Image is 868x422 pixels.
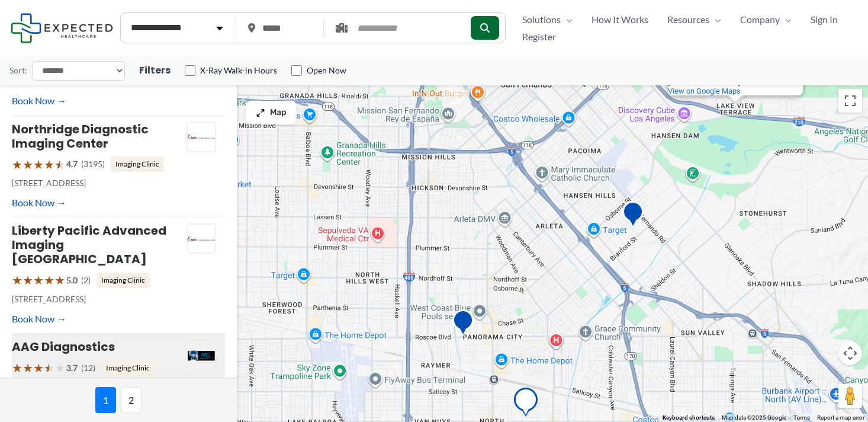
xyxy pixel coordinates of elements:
[12,338,115,355] a: AAG Diagnostics
[33,154,44,175] span: ★
[668,87,741,95] a: View on Google Maps
[66,156,78,172] span: 4.7
[307,65,346,76] label: Open Now
[12,222,166,267] a: Liberty Pacific Advanced Imaging [GEOGRAPHIC_DATA]
[793,414,810,421] a: Terms (opens in new tab)
[97,273,150,288] span: Imaging Clinic
[101,360,155,376] span: Imaging Clinic
[709,11,721,28] span: Menu Toggle
[561,11,573,28] span: Menu Toggle
[54,154,65,175] span: ★
[81,156,105,172] span: (3195)
[187,123,216,152] img: Northridge Diagnostic Imaging Center
[12,357,22,379] span: ★
[187,224,216,254] img: Liberty Pacific Advanced Imaging Mission Hills
[111,156,164,172] span: Imaging Clinic
[12,194,66,212] a: Book Now
[513,11,582,28] a: SolutionsMenu Toggle
[667,11,709,28] span: Resources
[44,357,54,379] span: ★
[44,269,54,291] span: ★
[522,28,556,46] span: Register
[838,341,862,365] button: Map camera controls
[591,11,648,28] span: How It Works
[838,384,862,408] button: Drag Pegman onto the map to open Street View
[66,360,78,376] span: 3.7
[22,357,33,379] span: ★
[22,154,33,175] span: ★
[81,273,91,288] span: (2)
[11,13,113,43] img: Expected Healthcare Logo - side, dark font, small
[522,11,561,28] span: Solutions
[12,121,149,152] a: Northridge Diagnostic Imaging Center
[95,387,116,413] span: 1
[12,310,66,328] a: Book Now
[663,414,715,422] button: Keyboard shortcuts
[270,108,287,118] span: Map
[740,11,780,28] span: Company
[33,357,44,379] span: ★
[12,92,66,110] a: Book Now
[452,309,474,340] div: San Fernando Valley Advanced Imaging
[817,414,864,421] a: Report a map error
[12,154,22,175] span: ★
[246,101,296,124] button: Map
[121,387,142,413] span: 2
[622,201,644,231] div: Focal Point Diagnostics
[12,292,187,307] p: [STREET_ADDRESS]
[722,414,786,421] span: Map data ©2025 Google
[54,357,65,379] span: ★
[513,28,565,46] a: Register
[66,273,78,288] span: 5.0
[187,340,216,370] img: AAG Diagnostics
[33,269,44,291] span: ★
[54,269,65,291] span: ★
[256,108,265,117] img: Maximize
[582,11,658,28] a: How It Works
[731,11,801,28] a: CompanyMenu Toggle
[200,65,277,76] label: X-Ray Walk-in Hours
[514,388,538,420] div: AAG Diagnostics
[12,175,187,191] p: [STREET_ADDRESS]
[81,360,95,376] span: (12)
[9,63,27,78] label: Sort:
[444,79,469,104] div: 2
[44,154,54,175] span: ★
[22,269,33,291] span: ★
[780,11,792,28] span: Menu Toggle
[12,269,22,291] span: ★
[838,89,862,113] button: Toggle fullscreen view
[801,11,847,28] a: Sign In
[139,65,171,77] h3: Filters
[811,11,838,28] span: Sign In
[658,11,731,28] a: ResourcesMenu Toggle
